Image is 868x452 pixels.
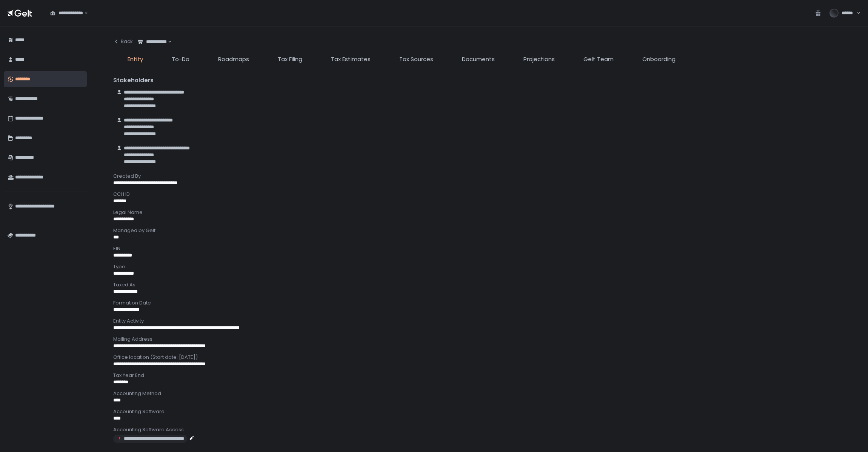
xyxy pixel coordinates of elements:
[113,34,133,49] button: Back
[172,55,189,64] span: To-Do
[278,55,302,64] span: Tax Filing
[128,55,143,64] span: Entity
[133,34,172,50] div: Search for option
[113,173,857,180] div: Created By
[113,227,857,234] div: Managed by Gelt
[113,318,857,324] div: Entity Activity
[218,55,249,64] span: Roadmaps
[113,76,857,85] div: Stakeholders
[113,354,857,361] div: Office location (Start date: [DATE])
[113,372,857,379] div: Tax Year End
[113,300,857,306] div: Formation Date
[642,55,676,64] span: Onboarding
[331,55,371,64] span: Tax Estimates
[113,209,857,216] div: Legal Name
[462,55,495,64] span: Documents
[583,55,614,64] span: Gelt Team
[113,336,857,343] div: Mailing Address
[399,55,433,64] span: Tax Sources
[523,55,555,64] span: Projections
[113,408,857,415] div: Accounting Software
[113,281,857,288] div: Taxed As
[113,191,857,198] div: CCH ID
[45,5,88,21] div: Search for option
[113,38,133,45] div: Back
[113,390,857,397] div: Accounting Method
[113,426,857,433] div: Accounting Software Access
[83,9,83,17] input: Search for option
[113,263,857,270] div: Type
[113,245,857,252] div: EIN
[167,38,167,46] input: Search for option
